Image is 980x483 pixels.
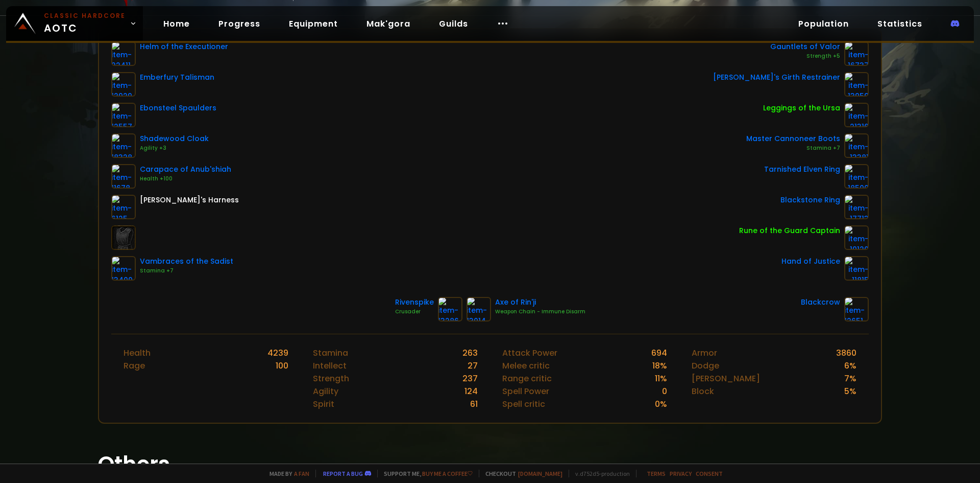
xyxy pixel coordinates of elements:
[140,164,231,175] div: Carapace of Anub'shiah
[111,195,136,219] img: item-6125
[313,398,334,410] div: Spirit
[377,470,473,477] span: Support me,
[764,164,840,175] div: Tarnished Elven Ring
[746,144,840,152] div: Stamina +7
[739,225,840,236] div: Rune of the Guard Captain
[495,308,585,316] div: Weapon Chain - Immune Disarm
[770,52,840,60] div: Strength +5
[44,11,126,36] span: AOTC
[313,347,348,359] div: Stamina
[770,41,840,52] div: Gauntlets of Valor
[844,256,869,281] img: item-11815
[6,6,143,41] a: Classic HardcoreAOTC
[276,359,288,372] div: 100
[422,470,473,477] a: Buy me a coffee
[111,72,136,97] img: item-12929
[696,470,723,477] a: Consent
[281,13,346,34] a: Equipment
[844,41,869,66] img: item-16737
[462,372,478,385] div: 237
[780,195,840,205] div: Blackstone Ring
[502,347,557,359] div: Attack Power
[652,359,667,372] div: 18 %
[111,256,136,281] img: item-13400
[844,103,869,127] img: item-21316
[140,267,233,275] div: Stamina +7
[267,347,288,359] div: 4239
[844,225,869,250] img: item-19120
[844,195,869,219] img: item-17713
[140,175,231,183] div: Health +100
[467,297,491,321] img: item-13014
[844,133,869,158] img: item-13381
[111,133,136,158] img: item-18328
[44,11,126,20] small: Classic Hardcore
[431,13,476,34] a: Guilds
[713,72,840,83] div: [PERSON_NAME]'s Girth Restrainer
[124,347,151,359] div: Health
[651,347,667,359] div: 694
[294,470,309,477] a: a fan
[140,195,239,205] div: [PERSON_NAME]'s Harness
[502,398,545,410] div: Spell critic
[844,359,856,372] div: 6 %
[140,133,209,144] div: Shadewood Cloak
[124,359,145,372] div: Rage
[670,470,692,477] a: Privacy
[462,347,478,359] div: 263
[263,470,309,477] span: Made by
[140,41,228,52] div: Helm of the Executioner
[438,297,462,321] img: item-13286
[518,470,562,477] a: [DOMAIN_NAME]
[313,385,338,398] div: Agility
[502,372,552,385] div: Range critic
[655,398,667,410] div: 0 %
[323,470,363,477] a: Report a bug
[464,385,478,398] div: 124
[495,297,585,308] div: Axe of Rin'ji
[836,347,856,359] div: 3860
[111,41,136,66] img: item-22411
[395,308,434,316] div: Crusader
[470,398,478,410] div: 61
[844,297,869,321] img: item-12651
[479,470,562,477] span: Checkout
[210,13,268,34] a: Progress
[869,13,930,34] a: Statistics
[801,297,840,308] div: Blackcrow
[111,164,136,189] img: item-11678
[844,72,869,97] img: item-13959
[313,359,347,372] div: Intellect
[358,13,419,34] a: Mak'gora
[844,372,856,385] div: 7 %
[844,164,869,189] img: item-18500
[140,72,214,83] div: Emberfury Talisman
[692,372,760,385] div: [PERSON_NAME]
[313,372,349,385] div: Strength
[395,297,434,308] div: Rivenspike
[655,372,667,385] div: 11 %
[502,359,550,372] div: Melee critic
[111,103,136,127] img: item-12557
[662,385,667,398] div: 0
[746,133,840,144] div: Master Cannoneer Boots
[647,470,666,477] a: Terms
[569,470,630,477] span: v. d752d5 - production
[844,385,856,398] div: 5 %
[692,385,714,398] div: Block
[502,385,549,398] div: Spell Power
[790,13,857,34] a: Population
[140,256,233,267] div: Vambraces of the Sadist
[140,144,209,152] div: Agility +3
[781,256,840,267] div: Hand of Justice
[140,103,216,113] div: Ebonsteel Spaulders
[468,359,478,372] div: 27
[98,448,882,480] h1: Others
[763,103,840,113] div: Leggings of the Ursa
[692,347,717,359] div: Armor
[692,359,719,372] div: Dodge
[155,13,198,34] a: Home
